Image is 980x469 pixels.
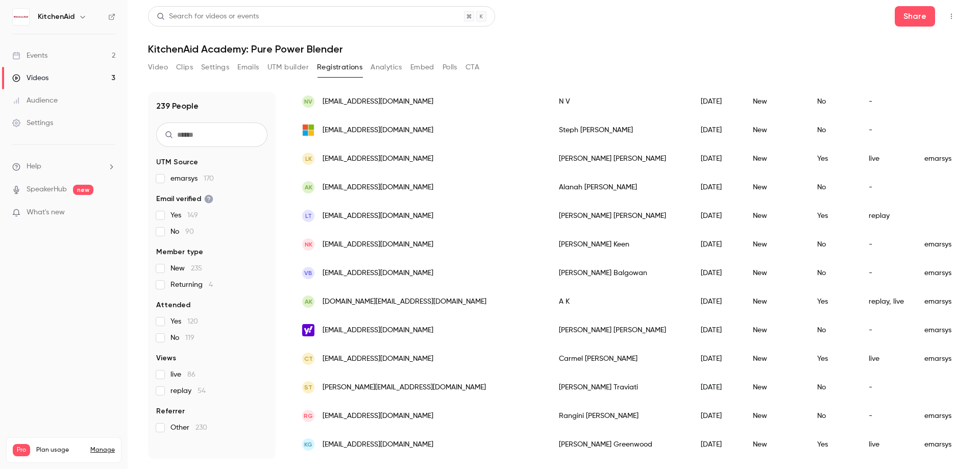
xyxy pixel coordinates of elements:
[323,182,433,193] span: [EMAIL_ADDRESS][DOMAIN_NAME]
[323,411,433,422] span: [EMAIL_ADDRESS][DOMAIN_NAME]
[204,175,214,182] span: 170
[302,124,314,136] img: outlook.com
[156,194,213,204] span: Email verified
[323,211,433,221] span: [EMAIL_ADDRESS][DOMAIN_NAME]
[549,287,691,316] div: A K
[549,87,691,116] div: N V
[743,373,807,402] div: New
[859,116,914,144] div: -
[807,173,859,202] div: No
[304,268,312,278] span: VB
[549,173,691,202] div: Alanah [PERSON_NAME]
[549,202,691,230] div: [PERSON_NAME] [PERSON_NAME]
[209,281,213,288] span: 4
[323,96,433,107] span: [EMAIL_ADDRESS][DOMAIN_NAME]
[304,440,312,449] span: KG
[549,144,691,173] div: [PERSON_NAME] [PERSON_NAME]
[549,430,691,459] div: [PERSON_NAME] Greenwood
[156,353,176,363] span: Views
[807,116,859,144] div: No
[38,12,75,22] h6: KitchenAid
[743,116,807,144] div: New
[267,59,309,76] button: UTM builder
[27,184,67,195] a: SpeakerHub
[807,344,859,373] div: Yes
[12,95,58,106] div: Audience
[549,373,691,402] div: [PERSON_NAME] Traviati
[807,87,859,116] div: No
[185,334,194,341] span: 119
[914,287,973,316] div: emarsys
[807,287,859,316] div: Yes
[170,316,198,327] span: Yes
[807,402,859,430] div: No
[743,202,807,230] div: New
[807,144,859,173] div: Yes
[323,125,433,136] span: [EMAIL_ADDRESS][DOMAIN_NAME]
[305,240,312,249] span: NK
[304,383,312,392] span: sT
[914,144,973,173] div: emarsys
[170,386,206,396] span: replay
[807,202,859,230] div: Yes
[305,211,312,220] span: LT
[170,263,202,274] span: New
[549,402,691,430] div: Rangini [PERSON_NAME]
[743,430,807,459] div: New
[148,59,168,76] button: Video
[743,344,807,373] div: New
[691,144,743,173] div: [DATE]
[914,430,973,459] div: emarsys
[170,333,194,343] span: No
[859,316,914,344] div: -
[443,59,457,76] button: Polls
[304,354,313,363] span: CT
[691,259,743,287] div: [DATE]
[371,59,402,76] button: Analytics
[859,287,914,316] div: replay, live
[27,161,41,172] span: Help
[691,316,743,344] div: [DATE]
[304,411,313,421] span: RG
[691,173,743,202] div: [DATE]
[859,344,914,373] div: live
[914,259,973,287] div: emarsys
[170,210,198,220] span: Yes
[305,297,312,306] span: AK
[302,324,314,336] img: yahoo.com.au
[323,154,433,164] span: [EMAIL_ADDRESS][DOMAIN_NAME]
[943,8,960,24] button: Top Bar Actions
[807,373,859,402] div: No
[170,227,194,237] span: No
[859,402,914,430] div: -
[743,259,807,287] div: New
[170,280,213,290] span: Returning
[743,173,807,202] div: New
[465,59,479,76] button: CTA
[691,230,743,259] div: [DATE]
[170,174,214,184] span: emarsys
[12,161,115,172] li: help-dropdown-opener
[691,344,743,373] div: [DATE]
[156,406,185,416] span: Referrer
[157,11,259,22] div: Search for videos or events
[237,59,259,76] button: Emails
[743,316,807,344] div: New
[195,424,207,431] span: 230
[103,208,115,217] iframe: Noticeable Trigger
[914,402,973,430] div: emarsys
[187,318,198,325] span: 120
[185,228,194,235] span: 90
[895,6,935,27] button: Share
[691,373,743,402] div: [DATE]
[691,116,743,144] div: [DATE]
[549,344,691,373] div: Carmel [PERSON_NAME]
[914,316,973,344] div: emarsys
[170,369,195,380] span: live
[156,100,199,112] h1: 239 People
[323,354,433,364] span: [EMAIL_ADDRESS][DOMAIN_NAME]
[191,265,202,272] span: 235
[305,183,312,192] span: AK
[743,87,807,116] div: New
[807,259,859,287] div: No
